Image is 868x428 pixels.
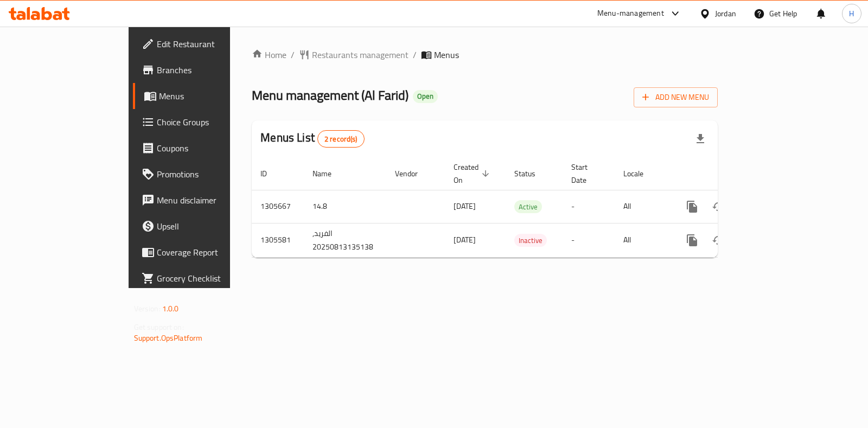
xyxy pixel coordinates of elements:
[157,246,265,259] span: Coverage Report
[514,167,550,180] span: Status
[642,91,709,104] span: Add New Menu
[133,187,273,213] a: Menu disclaimer
[413,92,438,101] span: Open
[454,199,476,213] span: [DATE]
[252,157,792,258] table: enhanced table
[563,190,615,223] td: -
[157,168,265,181] span: Promotions
[260,130,364,148] h2: Menus List
[671,157,792,190] th: Actions
[563,223,615,257] td: -
[615,190,671,223] td: All
[679,227,705,253] button: more
[514,200,542,213] div: Active
[252,83,409,107] span: Menu management ( Al Farid )
[413,90,438,103] div: Open
[133,83,273,109] a: Menus
[318,134,364,144] span: 2 record(s)
[162,302,179,316] span: 1.0.0
[413,48,417,61] li: /
[705,227,731,253] button: Change Status
[134,320,184,334] span: Get support on:
[157,220,265,233] span: Upsell
[615,223,671,257] td: All
[133,161,273,187] a: Promotions
[133,265,273,291] a: Grocery Checklist
[291,48,295,61] li: /
[157,37,265,50] span: Edit Restaurant
[395,167,432,180] span: Vendor
[454,161,493,187] span: Created On
[252,223,304,257] td: 1305581
[623,167,658,180] span: Locale
[133,109,273,135] a: Choice Groups
[157,194,265,207] span: Menu disclaimer
[299,48,409,61] a: Restaurants management
[157,116,265,129] span: Choice Groups
[312,48,409,61] span: Restaurants management
[157,272,265,285] span: Grocery Checklist
[679,194,705,220] button: more
[705,194,731,220] button: Change Status
[514,234,547,247] span: Inactive
[133,135,273,161] a: Coupons
[304,190,386,223] td: 14.8
[133,239,273,265] a: Coverage Report
[133,57,273,83] a: Branches
[715,8,736,20] div: Jordan
[252,190,304,223] td: 1305667
[317,130,365,148] div: Total records count
[134,302,161,316] span: Version:
[434,48,459,61] span: Menus
[133,31,273,57] a: Edit Restaurant
[157,142,265,155] span: Coupons
[252,48,718,61] nav: breadcrumb
[454,233,476,247] span: [DATE]
[514,201,542,213] span: Active
[597,7,664,20] div: Menu-management
[134,331,203,345] a: Support.OpsPlatform
[260,167,281,180] span: ID
[133,213,273,239] a: Upsell
[687,126,713,152] div: Export file
[634,87,718,107] button: Add New Menu
[159,90,265,103] span: Menus
[157,63,265,76] span: Branches
[304,223,386,257] td: الفريد, 20250813135138
[849,8,854,20] span: H
[571,161,602,187] span: Start Date
[514,234,547,247] div: Inactive
[312,167,346,180] span: Name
